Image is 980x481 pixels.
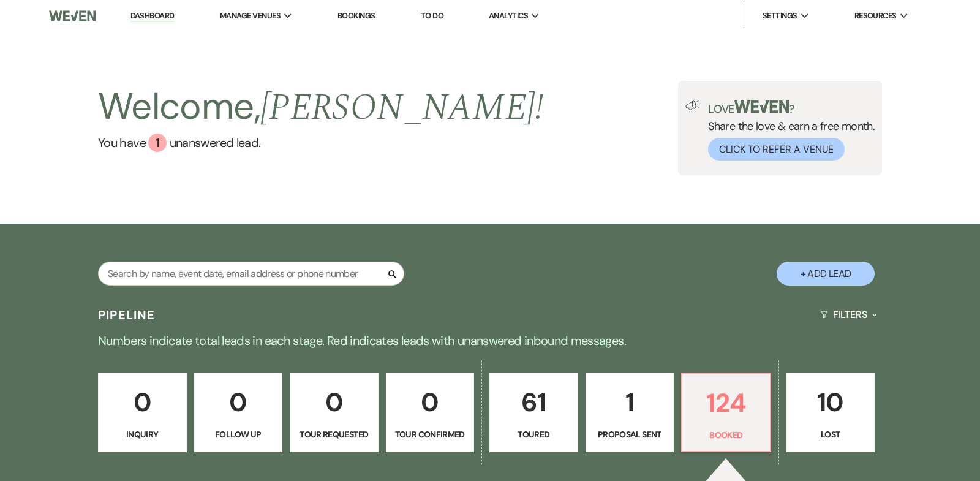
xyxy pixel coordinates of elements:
[98,81,543,134] h2: Welcome,
[594,428,666,441] p: Proposal Sent
[394,382,467,423] p: 0
[106,382,179,423] p: 0
[148,134,167,152] div: 1
[708,138,845,161] button: Click to Refer a Venue
[49,331,931,350] p: Numbers indicate total leads in each stage. Red indicates leads with unanswered inbound messages.
[98,373,187,452] a: 0Inquiry
[290,373,379,452] a: 0Tour Requested
[260,80,543,136] span: [PERSON_NAME] !
[194,373,283,452] a: 0Follow Up
[794,382,867,423] p: 10
[98,306,156,324] h3: Pipeline
[394,428,467,441] p: Tour Confirmed
[106,428,179,441] p: Inquiry
[497,428,570,441] p: Toured
[421,10,443,21] a: To Do
[298,382,371,423] p: 0
[220,10,281,22] span: Manage Venues
[337,10,375,21] a: Bookings
[701,100,875,161] div: Share the love & earn a free month.
[815,298,882,331] button: Filters
[685,100,701,110] img: loud-speaker-illustration.svg
[777,262,875,286] button: + Add Lead
[794,428,867,441] p: Lost
[586,373,674,452] a: 1Proposal Sent
[594,382,666,423] p: 1
[489,10,528,22] span: Analytics
[497,382,570,423] p: 61
[708,100,875,115] p: Love ?
[854,10,897,22] span: Resources
[98,262,404,286] input: Search by name, event date, email address or phone number
[489,373,578,452] a: 61Toured
[98,134,543,152] a: You have 1 unanswered lead.
[763,10,797,22] span: Settings
[786,373,875,452] a: 10Lost
[690,382,763,423] p: 124
[690,428,763,442] p: Booked
[130,10,175,22] a: Dashboard
[202,382,275,423] p: 0
[298,428,371,441] p: Tour Requested
[202,428,275,441] p: Follow Up
[49,3,96,29] img: Weven Logo
[734,100,789,113] img: weven-logo-green.svg
[386,373,475,452] a: 0Tour Confirmed
[681,373,771,452] a: 124Booked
